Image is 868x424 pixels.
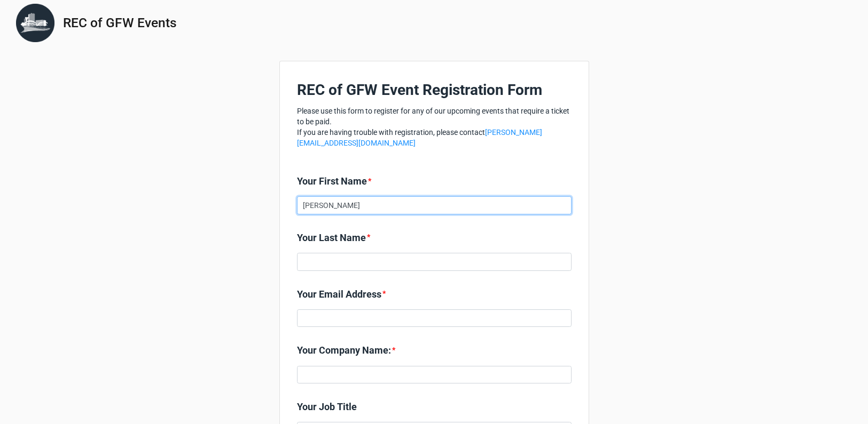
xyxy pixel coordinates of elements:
[297,230,366,245] label: Your Last Name
[297,399,357,414] label: Your Job Title
[297,287,381,302] label: Your Email Address
[297,174,367,189] label: Your First Name
[16,4,54,42] img: vIFryuB1ES%2FSmall%20Logo%20Dark%20Blue%20Circle%2C%20White%20Logo.png
[297,81,542,99] b: REC of GFW Event Registration Form
[63,17,177,30] div: REC of GFW Events
[297,343,391,358] label: Your Company Name:
[297,106,572,148] p: Please use this form to register for any of our upcoming events that require a ticket to be paid....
